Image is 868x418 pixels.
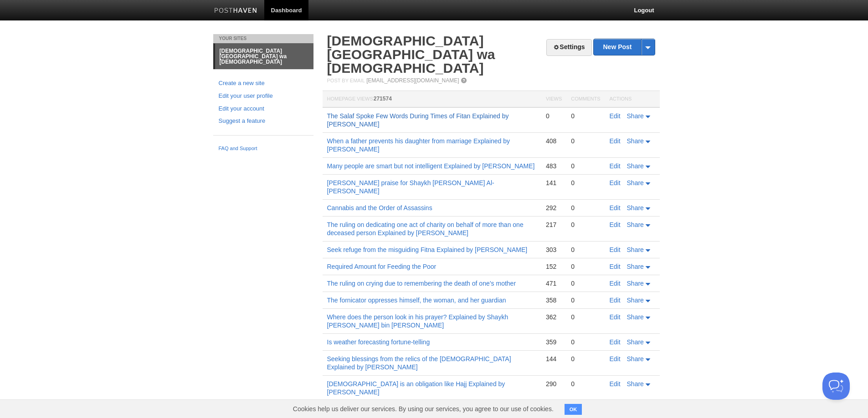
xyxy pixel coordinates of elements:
a: Many people are smart but not intelligent Explained by [PERSON_NAME] [327,162,535,170]
div: 0 [571,221,600,229]
div: 0 [571,179,600,187]
div: 0 [571,137,600,145]
a: Edit [610,297,621,304]
div: 408 [546,137,562,145]
a: Edit [610,162,621,170]
a: Is weather forecasting fortune-telling [327,338,430,346]
div: 303 [546,246,562,254]
span: Share [627,246,644,253]
span: 271574 [374,96,392,102]
span: Share [627,313,644,321]
a: Edit [610,204,621,212]
div: 471 [546,279,562,287]
span: Share [627,355,644,363]
span: Share [627,380,644,388]
span: Share [627,204,644,212]
a: Seek refuge from the misguiding Fitna Explained by [PERSON_NAME] [327,246,528,253]
a: Edit your user profile [219,91,308,101]
div: 292 [546,204,562,212]
div: 152 [546,262,562,271]
div: 217 [546,221,562,229]
a: Edit [610,221,621,228]
div: 0 [571,112,600,120]
a: Settings [546,39,591,56]
div: 0 [571,313,600,321]
a: The Salaf Spoke Few Words During Times of Fitan Explained by [PERSON_NAME] [327,112,509,128]
div: 144 [546,355,562,363]
a: Edit [610,263,621,270]
a: Edit [610,179,621,186]
div: 359 [546,338,562,346]
span: Share [627,221,644,228]
th: Views [541,91,566,108]
div: 0 [571,338,600,346]
a: The fornicator oppresses himself, the woman, and her guardian [327,297,506,304]
span: Share [627,297,644,304]
span: Share [627,280,644,287]
div: 290 [546,380,562,388]
a: Where does the person look in his prayer? Explained by Shaykh [PERSON_NAME] bin [PERSON_NAME] [327,313,508,329]
iframe: Help Scout Beacon - Open [822,373,850,400]
span: Cookies help us deliver our services. By using our services, you agree to our use of cookies. [284,400,563,418]
th: Actions [605,91,660,108]
a: Cannabis and the Order of Assassins [327,204,432,212]
span: Share [627,137,644,145]
div: 0 [571,204,600,212]
div: 358 [546,296,562,304]
div: 0 [571,262,600,271]
span: Share [627,338,644,346]
a: Edit [610,137,621,145]
a: Create a new site [219,79,308,88]
a: [PERSON_NAME] praise for Shaykh [PERSON_NAME] Al-[PERSON_NAME] [327,179,494,195]
th: Homepage Views [323,91,541,108]
div: 141 [546,179,562,187]
div: 483 [546,162,562,170]
a: [DEMOGRAPHIC_DATA][GEOGRAPHIC_DATA] wa [DEMOGRAPHIC_DATA] [215,44,313,69]
a: New Post [594,39,654,55]
a: FAQ and Support [219,145,308,153]
a: Edit [610,380,621,388]
a: Edit [610,246,621,253]
div: 0 [571,279,600,287]
div: 0 [571,296,600,304]
a: [EMAIL_ADDRESS][DOMAIN_NAME] [366,77,459,84]
a: [DEMOGRAPHIC_DATA] is an obligation like Hajj Explained by [PERSON_NAME] [327,380,505,396]
th: Comments [566,91,605,108]
li: Your Sites [213,34,313,43]
button: OK [565,404,582,415]
div: 0 [571,246,600,254]
a: Edit [610,338,621,346]
a: Seeking blessings from the relics of the [DEMOGRAPHIC_DATA] Explained by [PERSON_NAME] [327,355,511,371]
a: Edit [610,313,621,321]
div: 0 [571,355,600,363]
a: Edit [610,112,621,120]
span: Share [627,179,644,186]
span: Share [627,162,644,170]
div: 0 [571,162,600,170]
a: The ruling on dedicating one act of charity on behalf of more than one deceased person Explained ... [327,221,524,237]
a: The ruling on crying due to remembering the death of one’s mother [327,280,516,287]
a: Edit your account [219,104,308,114]
a: Edit [610,280,621,287]
img: Posthaven-bar [214,8,257,15]
div: 0 [546,112,562,120]
a: Edit [610,355,621,363]
a: When a father prevents his daughter from marriage Explained by [PERSON_NAME] [327,137,510,153]
a: Suggest a feature [219,116,308,126]
span: Share [627,263,644,270]
a: [DEMOGRAPHIC_DATA][GEOGRAPHIC_DATA] wa [DEMOGRAPHIC_DATA] [327,33,495,76]
span: Share [627,112,644,120]
span: Post by Email [327,78,365,83]
div: 362 [546,313,562,321]
a: Required Amount for Feeding the Poor [327,263,437,270]
div: 0 [571,380,600,388]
